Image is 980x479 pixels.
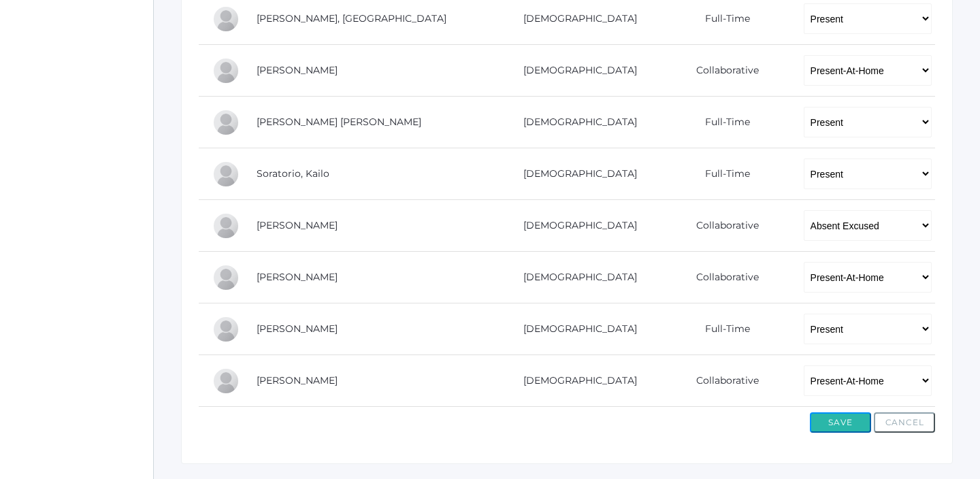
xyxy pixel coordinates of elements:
[655,355,790,407] td: Collaborative
[212,316,240,343] div: Elias Zacharia
[495,97,655,148] td: [DEMOGRAPHIC_DATA]
[495,200,655,252] td: [DEMOGRAPHIC_DATA]
[212,109,240,136] div: Ian Serafini Pozzi
[655,303,790,355] td: Full-Time
[212,5,240,33] div: Siena Mikhail
[257,323,338,335] a: [PERSON_NAME]
[212,264,240,291] div: Maxwell Tourje
[655,45,790,97] td: Collaborative
[495,355,655,407] td: [DEMOGRAPHIC_DATA]
[212,367,240,395] div: Shem Zeller
[495,303,655,355] td: [DEMOGRAPHIC_DATA]
[257,12,446,24] a: [PERSON_NAME], [GEOGRAPHIC_DATA]
[257,374,338,386] a: [PERSON_NAME]
[655,252,790,303] td: Collaborative
[257,271,338,283] a: [PERSON_NAME]
[212,212,240,239] div: Hadley Sponseller
[257,219,338,231] a: [PERSON_NAME]
[495,148,655,200] td: [DEMOGRAPHIC_DATA]
[257,167,329,180] a: Soratorio, Kailo
[495,45,655,97] td: [DEMOGRAPHIC_DATA]
[874,412,935,433] button: Cancel
[810,412,871,433] button: Save
[655,200,790,252] td: Collaborative
[257,64,338,76] a: [PERSON_NAME]
[257,116,421,128] a: [PERSON_NAME] [PERSON_NAME]
[212,57,240,84] div: Vincent Scrudato
[655,148,790,200] td: Full-Time
[495,252,655,303] td: [DEMOGRAPHIC_DATA]
[212,161,240,188] div: Kailo Soratorio
[655,97,790,148] td: Full-Time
